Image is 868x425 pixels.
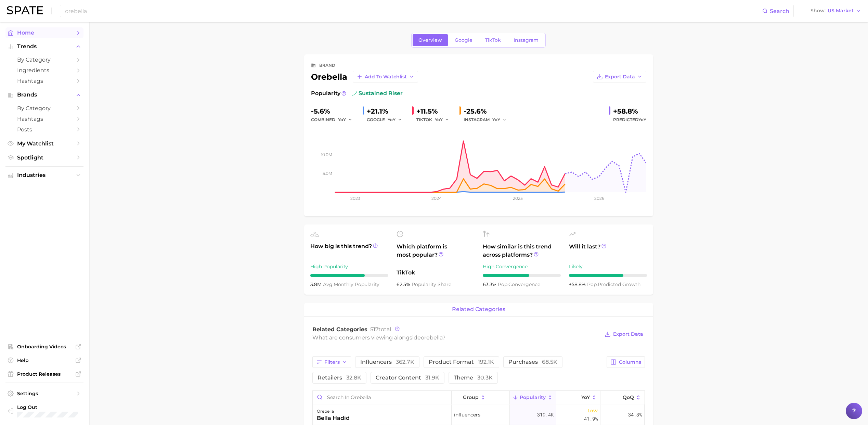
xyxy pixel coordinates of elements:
[520,395,546,400] span: Popularity
[310,274,388,277] div: 7 / 10
[492,117,500,123] span: YoY
[483,243,561,259] span: How similar is this trend across platforms?
[513,196,523,201] tspan: 2025
[811,9,826,13] span: Show
[623,395,634,400] span: QoQ
[454,375,493,381] span: theme
[483,262,561,271] div: High Convergence
[5,355,83,365] a: Help
[508,359,557,365] span: purchases
[5,54,83,65] a: by Category
[413,34,448,46] a: Overview
[319,61,335,69] div: brand
[5,369,83,379] a: Product Releases
[603,330,645,339] button: Export Data
[569,274,647,277] div: 7 / 10
[317,407,350,415] div: orebella
[5,342,83,352] a: Onboarding Videos
[397,243,475,265] span: Which platform is most popular?
[17,29,72,36] span: Home
[360,359,414,365] span: influencers
[479,34,507,46] a: TikTok
[17,404,78,410] span: Log Out
[483,274,561,277] div: 6 / 10
[352,89,403,98] span: sustained riser
[594,196,604,201] tspan: 2026
[421,334,442,341] span: orebella
[828,9,854,13] span: US Market
[323,281,379,287] span: monthly popularity
[312,326,367,333] span: Related Categories
[452,391,510,404] button: group
[311,116,357,124] div: combined
[312,356,351,368] button: Filters
[397,281,412,287] span: 62.5%
[619,359,641,365] span: Columns
[313,404,645,425] button: orebellabella hadidinfluencers319.4kLow-41.9%-34.3%
[311,71,418,82] div: orebella
[412,281,451,287] span: popularity share
[593,71,646,82] button: Export Data
[455,37,472,43] span: Google
[587,407,598,415] span: Low
[367,116,407,124] div: GOOGLE
[638,117,646,122] span: YoY
[367,106,407,117] div: +21.1%
[5,152,83,163] a: Spotlight
[17,67,72,74] span: Ingredients
[477,374,493,381] span: 30.3k
[17,140,72,147] span: My Watchlist
[396,359,414,365] span: 362.7k
[5,65,83,76] a: Ingredients
[464,106,511,117] div: -25.6%
[485,37,501,43] span: TikTok
[338,117,346,123] span: YoY
[376,375,439,381] span: creator content
[17,154,72,161] span: Spotlight
[498,281,540,287] span: convergence
[556,391,600,404] button: YoY
[581,395,590,400] span: YoY
[397,269,475,277] span: TikTok
[569,262,647,271] div: Likely
[537,411,554,419] span: 319.4k
[587,281,640,287] span: predicted growth
[17,344,72,350] span: Onboarding Videos
[452,306,505,312] span: related categories
[5,138,83,149] a: My Watchlist
[5,90,83,100] button: Brands
[352,91,357,96] img: sustained riser
[5,170,83,180] button: Industries
[416,116,454,124] div: TIKTOK
[17,172,72,178] span: Industries
[435,117,443,123] span: YoY
[508,34,544,46] a: Instagram
[581,415,598,423] span: -41.9%
[5,27,83,38] a: Home
[569,243,647,259] span: Will it last?
[613,106,646,117] div: +58.8%
[613,116,646,124] span: Predicted
[353,71,418,82] button: Add to Watchlist
[510,391,556,404] button: Popularity
[7,6,43,14] img: SPATE
[310,242,388,259] span: How big is this trend?
[425,374,439,381] span: 31.9k
[311,89,340,98] span: Popularity
[454,411,480,419] span: influencers
[600,391,644,404] button: QoQ
[312,333,600,342] div: What are consumers viewing alongside ?
[5,76,83,86] a: Hashtags
[464,116,511,124] div: INSTAGRAM
[370,326,391,333] span: total
[607,356,645,368] button: Columns
[625,411,642,419] span: -34.3%
[365,74,407,80] span: Add to Watchlist
[370,326,378,333] span: 517
[449,34,478,46] a: Google
[17,357,72,363] span: Help
[338,116,353,124] button: YoY
[492,116,507,124] button: YoY
[324,359,340,365] span: Filters
[17,126,72,133] span: Posts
